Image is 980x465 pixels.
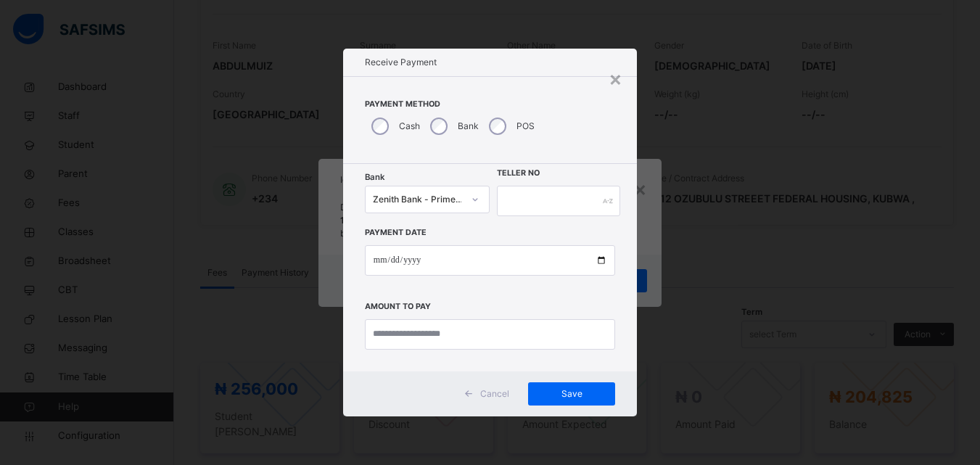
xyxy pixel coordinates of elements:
[539,387,604,400] span: Save
[399,120,420,133] label: Cash
[497,168,540,179] label: Teller No
[480,387,509,400] span: Cancel
[365,301,431,313] label: Amount to pay
[609,63,622,94] div: ×
[373,193,464,206] div: Zenith Bank - Prime Scholars’ School
[365,171,384,184] span: Bank
[365,56,615,69] h1: Receive Payment
[365,227,427,239] label: Payment Date
[365,99,615,110] span: Payment Method
[516,120,535,133] label: POS
[458,120,479,133] label: Bank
